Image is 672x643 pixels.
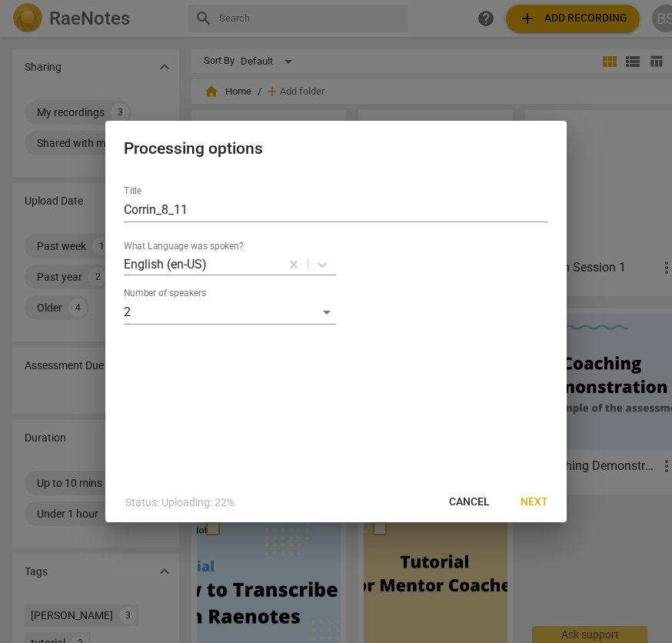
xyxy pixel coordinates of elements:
label: What Language was spoken? [124,242,244,252]
label: Title [124,187,141,196]
div: 2 [124,300,336,325]
p: English (en-US) [124,255,207,273]
p: Status: Uploading: 22% [125,495,235,511]
label: Number of speakers [124,289,206,298]
h2: Processing options [124,139,548,158]
button: Next [508,488,561,516]
span: Next [521,495,548,510]
span: Cancel [449,495,490,510]
button: Cancel [437,488,502,516]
